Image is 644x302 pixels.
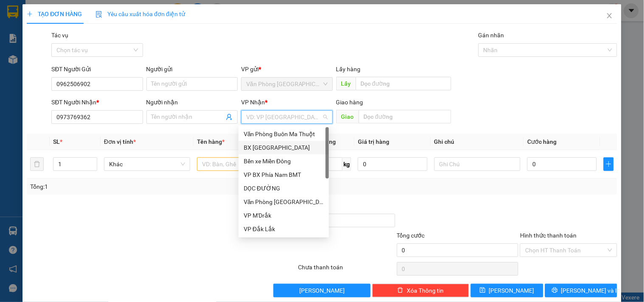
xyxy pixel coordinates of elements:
input: VD: Bàn, Ghế [197,157,283,171]
span: Lấy hàng [336,66,361,73]
button: printer[PERSON_NAME] và In [545,284,617,297]
div: Văn Phòng Tân Phú [239,195,329,209]
div: Chưa thanh toán [297,263,396,277]
div: Văn Phòng Buôn Ma Thuột [239,127,329,141]
div: Văn Phòng [GEOGRAPHIC_DATA] [7,7,93,28]
div: VP M'Drắk [239,209,329,222]
span: Giá trị hàng [358,138,389,145]
span: printer [552,287,558,294]
label: Hình thức thanh toán [520,232,577,239]
span: save [480,287,486,294]
span: Lấy [336,77,356,90]
span: Yêu cầu xuất hóa đơn điện tử [96,11,185,17]
div: BX [GEOGRAPHIC_DATA] [244,143,324,152]
div: Người gửi [146,64,238,74]
span: Đơn vị tính [104,138,136,145]
label: Gán nhãn [478,32,504,39]
div: Văn Phòng [GEOGRAPHIC_DATA] [244,197,324,207]
div: SĐT Người Nhận [51,98,143,107]
span: close [606,12,613,19]
button: deleteXóa Thông tin [372,284,469,297]
div: SĐT Người Gửi [51,64,143,74]
div: 0392462147 [7,28,93,39]
div: DỌC ĐƯỜNG [244,184,324,193]
div: Văn Phòng Buôn Ma Thuột [244,129,324,139]
div: DỌC ĐƯỜNG [239,182,329,195]
span: [PERSON_NAME] [299,286,345,295]
div: Bến xe Miền Đông [244,157,324,166]
input: Ghi Chú [434,157,520,171]
span: delete [397,287,403,294]
div: QUỲNH [99,28,159,38]
button: Close [598,4,622,28]
span: Nhận: [99,8,120,17]
div: VP Đắk Lắk [239,222,329,236]
div: Bến xe Miền Đông [239,154,329,168]
span: Văn Phòng Tân Phú [246,78,327,90]
span: Gửi: [7,8,20,17]
span: Tổng cước [397,232,425,239]
div: VP M'Drắk [244,211,324,220]
button: [PERSON_NAME] [273,284,370,297]
button: delete [30,157,44,171]
button: save[PERSON_NAME] [471,284,543,297]
div: VP BX Phía Nam BMT [239,168,329,182]
img: icon [96,11,102,18]
span: plus [604,161,613,168]
span: kg [343,157,351,171]
span: SL [53,138,60,145]
span: plus [27,11,33,17]
input: Dọc đường [356,77,451,90]
span: Xóa Thông tin [407,286,444,295]
button: plus [604,157,614,171]
label: Tác vụ [51,32,68,39]
div: VP Đắk Lắk [244,224,324,234]
div: VP gửi [241,64,332,74]
span: Giao [336,110,359,123]
span: TẠO ĐƠN HÀNG [27,11,82,17]
span: [PERSON_NAME] [489,286,534,295]
div: 0963073238 [99,38,159,50]
div: VP BX Phía Nam BMT [244,170,324,179]
span: Giao hàng [336,99,363,106]
span: [PERSON_NAME] và In [561,286,621,295]
input: Dọc đường [359,110,451,123]
input: 0 [358,157,427,171]
span: Cước hàng [527,138,557,145]
div: Người nhận [146,98,238,107]
div: Tổng: 1 [30,182,249,191]
th: Ghi chú [431,134,524,150]
span: VP Nhận [241,99,265,106]
span: user-add [226,114,233,120]
span: Khác [109,158,185,171]
span: DĐ: [99,54,112,63]
div: Sông Hinh [99,7,159,28]
span: Tên hàng [197,138,225,145]
span: CX EABAR [99,50,140,79]
div: BX Tây Ninh [239,141,329,154]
